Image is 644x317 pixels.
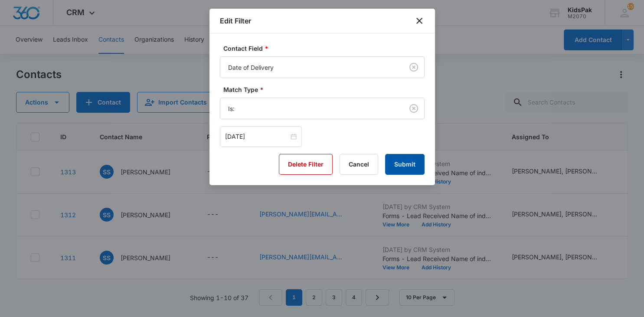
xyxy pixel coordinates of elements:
[407,101,421,115] button: Clear
[340,154,378,175] button: Cancel
[279,154,333,175] button: Delete Filter
[385,154,425,175] button: Submit
[223,44,428,53] label: Contact Field
[220,16,251,26] h1: Edit Filter
[223,85,428,94] label: Match Type
[414,16,425,26] button: close
[407,60,421,74] button: Clear
[225,132,289,141] input: Sep 10, 2025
